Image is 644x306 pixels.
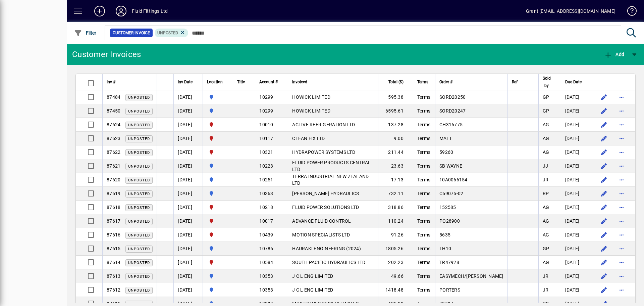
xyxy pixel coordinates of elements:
[561,132,592,145] td: [DATE]
[543,232,549,237] span: AG
[388,78,404,86] span: Total ($)
[599,285,609,295] button: Edit
[259,108,273,114] span: 10299
[74,30,97,36] span: Filter
[259,218,273,224] span: 10017
[616,174,627,185] button: More options
[173,132,203,145] td: [DATE]
[378,173,413,187] td: 17.13
[378,201,413,214] td: 318.86
[565,78,582,86] span: Due Date
[292,218,351,224] span: ADVANCE FLUID CONTROL
[207,93,229,101] span: AUCKLAND
[173,104,203,118] td: [DATE]
[378,214,413,228] td: 110.24
[417,136,430,141] span: Terms
[439,163,462,169] span: SB WAYNE
[237,78,251,86] div: Title
[439,191,463,196] span: C69075-02
[292,94,330,100] span: HOWICK LIMITED
[543,75,557,89] div: Sold by
[207,286,229,294] span: AUCKLAND
[439,205,456,210] span: 152585
[526,6,615,16] div: Grant [EMAIL_ADDRESS][DOMAIN_NAME]
[113,30,150,36] span: Customer Invoice
[561,269,592,283] td: [DATE]
[543,149,549,155] span: AG
[561,159,592,173] td: [DATE]
[107,163,120,169] span: 87621
[439,78,452,86] span: Order #
[439,122,463,127] span: CH316775
[128,274,150,279] span: Unposted
[543,122,549,127] span: AG
[561,118,592,132] td: [DATE]
[173,228,203,242] td: [DATE]
[561,256,592,269] td: [DATE]
[439,273,503,279] span: EASYMECH/[PERSON_NAME]
[292,260,365,265] span: SOUTH PACIFIC HYDRAULICS LTD
[128,150,150,155] span: Unposted
[378,256,413,269] td: 202.23
[417,122,430,127] span: Terms
[107,260,120,265] span: 87614
[543,94,549,100] span: GP
[173,173,203,187] td: [DATE]
[417,287,430,293] span: Terms
[417,163,430,169] span: Terms
[417,246,430,251] span: Terms
[207,176,229,183] span: AUCKLAND
[173,269,203,283] td: [DATE]
[292,273,333,279] span: J C L ENG LIMITED
[292,149,355,155] span: HYDRAPOWER SYSTEMS LTD
[599,202,609,213] button: Edit
[599,271,609,281] button: Edit
[417,94,430,100] span: Terms
[128,192,150,196] span: Unposted
[616,216,627,226] button: More options
[417,218,430,224] span: Terms
[616,229,627,240] button: More options
[543,287,549,293] span: JR
[259,273,273,279] span: 10353
[439,149,453,155] span: 59260
[561,242,592,256] td: [DATE]
[543,273,549,279] span: JR
[107,78,115,86] span: Inv #
[259,163,273,169] span: 10223
[599,119,609,130] button: Edit
[417,149,430,155] span: Terms
[543,108,549,114] span: GP
[378,187,413,201] td: 732.11
[561,201,592,214] td: [DATE]
[128,109,150,114] span: Unposted
[292,108,330,114] span: HOWICK LIMITED
[439,177,468,182] span: 10A0066154
[378,118,413,132] td: 137.28
[561,104,592,118] td: [DATE]
[173,256,203,269] td: [DATE]
[417,232,430,237] span: Terms
[207,78,223,86] span: Location
[616,119,627,130] button: More options
[616,105,627,116] button: More options
[128,288,150,293] span: Unposted
[378,132,413,145] td: 9.00
[417,260,430,265] span: Terms
[292,78,307,86] span: Invoiced
[417,273,430,279] span: Terms
[599,188,609,199] button: Edit
[439,94,466,100] span: SORD20250
[207,231,229,238] span: CHRISTCHURCH
[107,149,120,155] span: 87622
[599,229,609,240] button: Edit
[173,214,203,228] td: [DATE]
[616,285,627,295] button: More options
[616,161,627,171] button: More options
[616,243,627,254] button: More options
[107,232,120,237] span: 87616
[561,228,592,242] td: [DATE]
[599,174,609,185] button: Edit
[157,31,178,35] span: Unposted
[207,121,229,128] span: CHRISTCHURCH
